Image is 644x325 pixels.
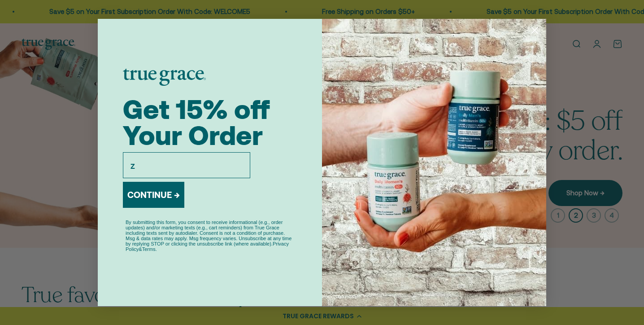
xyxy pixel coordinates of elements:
[123,94,270,151] span: Get 15% off Your Order
[126,241,289,252] a: Privacy Policy
[527,22,543,38] button: Close dialog
[322,19,546,306] img: ea6db371-f0a2-4b66-b0cf-f62b63694141.jpeg
[123,182,184,208] button: CONTINUE →
[123,152,250,178] input: EMAIL
[123,69,206,86] img: logo placeholder
[142,246,156,252] a: Terms
[126,220,294,252] p: By submitting this form, you consent to receive informational (e.g., order updates) and/or market...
